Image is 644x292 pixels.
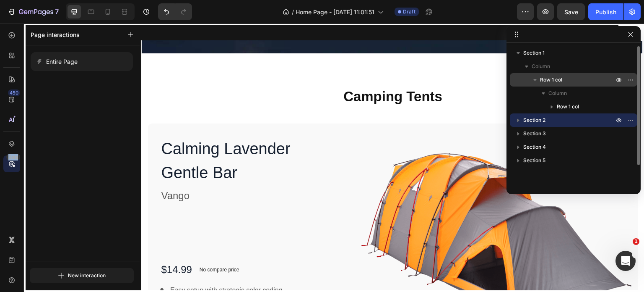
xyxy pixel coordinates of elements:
[46,57,78,67] p: Entire Page
[523,156,545,165] span: Section 5
[523,49,545,57] span: Section 1
[523,143,546,151] span: Section 4
[588,3,623,20] button: Publish
[8,89,20,96] div: 450
[564,8,578,16] span: Save
[31,30,80,39] p: Page interactions
[523,116,545,124] span: Section 2
[292,8,294,16] span: /
[523,129,546,138] span: Section 3
[55,7,59,17] p: 7
[403,8,415,16] span: Draft
[540,76,562,84] span: Row 1 col
[595,8,616,16] div: Publish
[30,268,134,283] button: New interaction
[6,154,20,160] div: Beta
[548,89,567,97] span: Column
[557,103,579,111] span: Row 1 col
[3,3,62,20] button: 7
[532,62,550,71] span: Column
[141,24,644,292] iframe: Design area
[296,8,374,16] span: Home Page - [DATE] 11:01:51
[557,3,585,20] button: Save
[58,271,106,281] div: New interaction
[633,238,639,245] span: 1
[158,3,192,20] div: Undo/Redo
[615,251,636,271] iframe: Intercom live chat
